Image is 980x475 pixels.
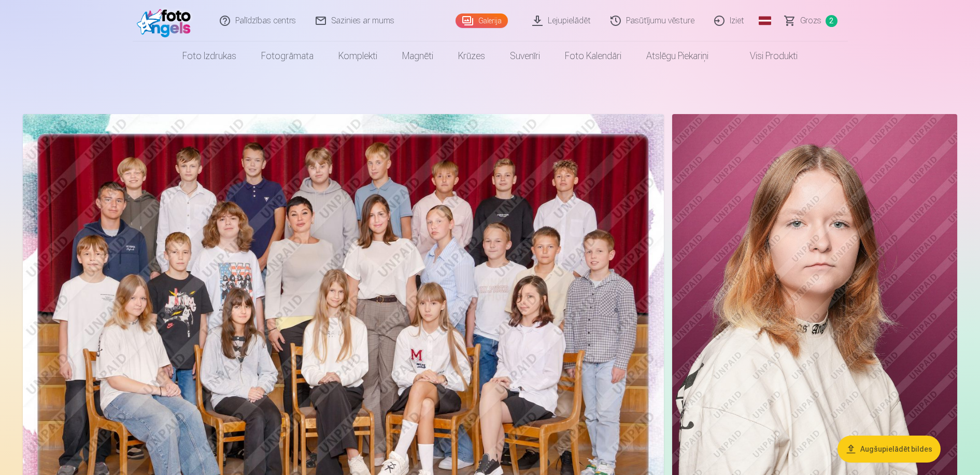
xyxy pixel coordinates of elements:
img: /fa1 [137,4,196,37]
span: 2 [826,15,837,27]
button: Augšupielādēt bildes [837,436,941,463]
a: Krūzes [446,41,498,71]
a: Visi produkti [721,41,810,71]
a: Foto kalendāri [552,41,634,71]
a: Atslēgu piekariņi [634,41,721,71]
a: Fotogrāmata [249,41,326,71]
span: Grozs [800,15,821,27]
a: Foto izdrukas [170,41,249,71]
a: Galerija [456,13,508,28]
a: Magnēti [390,41,446,71]
a: Komplekti [326,41,390,71]
a: Suvenīri [498,41,552,71]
